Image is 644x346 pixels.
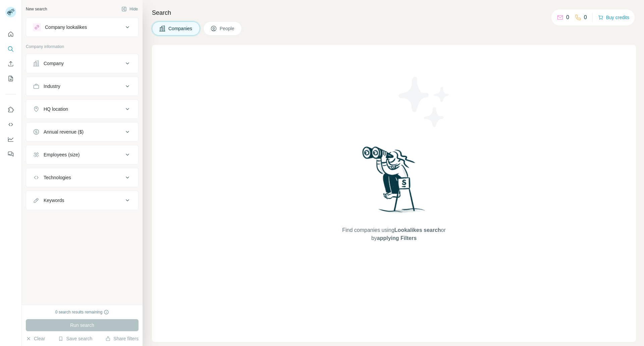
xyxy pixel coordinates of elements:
p: 0 [584,13,587,21]
span: Lookalikes search [394,227,441,233]
div: Industry [44,83,60,90]
div: Technologies [44,174,71,181]
p: Company information [26,44,139,50]
div: New search [26,6,47,12]
button: Search [5,43,16,55]
button: Keywords [26,192,138,208]
div: Company lookalikes [45,24,87,31]
img: Surfe Illustration - Woman searching with binoculars [359,145,429,219]
button: Save search [58,335,92,342]
div: Annual revenue ($) [44,129,84,135]
div: Company [44,60,64,67]
div: 0 search results remaining [55,309,109,315]
button: Share filters [105,335,139,342]
button: Quick start [5,28,16,40]
img: Surfe Illustration - Stars [394,72,454,132]
button: Company lookalikes [26,19,138,35]
button: Dashboard [5,133,16,145]
button: Industry [26,78,138,94]
p: 0 [566,13,569,21]
span: Companies [168,25,193,32]
h4: Search [152,8,636,17]
button: HQ location [26,101,138,117]
button: Company [26,55,138,71]
button: Clear [26,335,45,342]
button: Use Surfe API [5,118,16,131]
button: Use Surfe on LinkedIn [5,104,16,116]
div: Keywords [44,197,64,204]
button: Hide [117,4,143,14]
button: My lists [5,72,16,85]
button: Enrich CSV [5,58,16,70]
span: People [220,25,235,32]
span: applying Filters [377,235,417,241]
span: Find companies using or by [340,226,447,242]
button: Feedback [5,148,16,160]
button: Technologies [26,169,138,186]
div: Employees (size) [44,151,79,158]
button: Annual revenue ($) [26,124,138,140]
div: HQ location [44,106,68,112]
button: Buy credits [598,13,629,22]
button: Employees (size) [26,147,138,163]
